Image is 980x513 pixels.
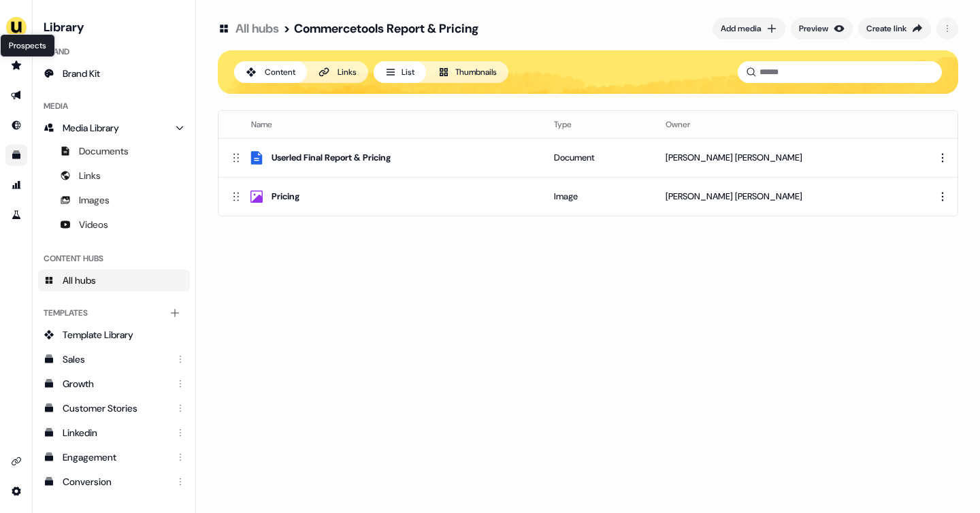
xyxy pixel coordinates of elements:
[38,471,190,493] a: Conversion
[235,20,279,37] a: All hubs
[218,111,543,138] th: Name
[79,193,110,207] span: Images
[63,377,168,391] div: Growth
[38,95,190,117] div: Media
[799,22,828,35] div: Preview
[38,16,190,35] h3: Library
[554,151,643,165] div: Document
[5,144,27,166] a: Go to templates
[38,373,190,395] a: Growth
[38,397,190,419] a: Customer Stories
[5,450,27,472] a: Go to integrations
[63,328,133,342] span: Template Library
[234,61,307,83] button: Content
[5,204,27,226] a: Go to experiments
[63,401,168,415] div: Customer Stories
[38,117,190,139] a: Media Library
[554,190,643,203] div: Image
[666,190,925,203] div: [PERSON_NAME] [PERSON_NAME]
[283,20,290,37] div: >
[721,22,761,35] div: Add media
[38,63,190,84] a: Brand Kit
[374,61,426,83] button: List
[38,140,190,162] a: Documents
[38,189,190,211] a: Images
[5,114,27,136] a: Go to Inbound
[791,18,853,39] button: Preview
[63,475,168,489] div: Conversion
[63,352,168,366] div: Sales
[338,65,357,79] div: Links
[426,61,508,83] button: Thumbnails
[63,67,100,80] span: Brand Kit
[63,121,119,135] span: Media Library
[79,144,129,158] span: Documents
[866,22,906,35] div: Create link
[272,190,299,203] div: Pricing
[713,18,785,39] button: Add media
[38,348,190,370] a: Sales
[265,65,295,79] div: Content
[655,111,936,138] th: Owner
[63,450,168,464] div: Engagement
[543,111,654,138] th: Type
[79,169,101,182] span: Links
[38,324,190,346] a: Template Library
[38,302,190,324] div: Templates
[63,274,96,287] span: All hubs
[38,422,190,444] a: Linkedin
[858,18,931,39] button: Create link
[63,426,168,440] div: Linkedin
[38,248,190,269] div: Content Hubs
[5,174,27,196] a: Go to attribution
[38,269,190,291] a: All hubs
[5,480,27,502] a: Go to integrations
[294,20,478,37] div: Commercetools Report & Pricing
[38,214,190,235] a: Videos
[79,218,108,231] span: Videos
[5,54,27,76] a: Go to prospects
[38,165,190,186] a: Links
[307,61,368,83] button: Links
[38,446,190,468] a: Engagement
[666,151,925,165] div: [PERSON_NAME] [PERSON_NAME]
[272,151,391,165] div: Userled Final Report & Pricing
[5,84,27,106] a: Go to outbound experience
[38,41,190,63] div: Brand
